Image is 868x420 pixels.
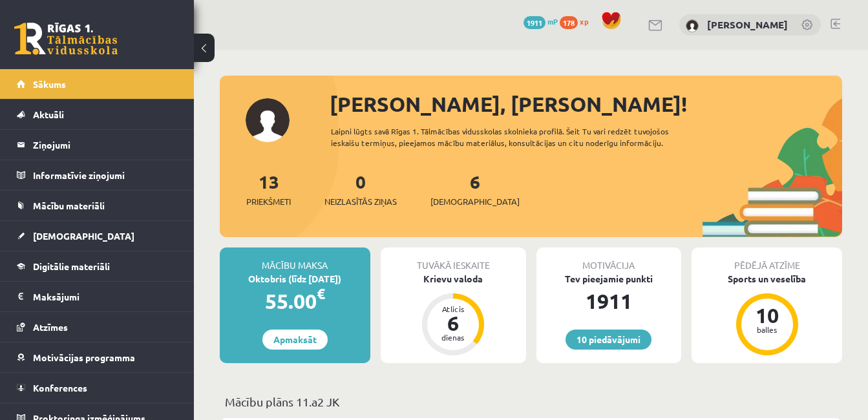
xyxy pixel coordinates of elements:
a: Krievu valoda Atlicis 6 dienas [381,272,526,357]
div: dienas [434,333,472,341]
a: [DEMOGRAPHIC_DATA] [17,221,178,251]
span: Priekšmeti [246,195,291,208]
legend: Maksājumi [33,282,178,311]
div: Oktobris (līdz [DATE]) [220,272,370,286]
a: Atzīmes [17,312,178,342]
a: Apmaksāt [262,330,328,350]
span: [DEMOGRAPHIC_DATA] [33,230,134,242]
span: [DEMOGRAPHIC_DATA] [430,195,520,208]
span: Motivācijas programma [33,352,135,363]
div: Sports un veselība [692,272,842,286]
div: 6 [434,313,472,333]
a: 0Neizlasītās ziņas [324,170,397,208]
span: Mācību materiāli [33,200,105,211]
div: Pēdējā atzīme [692,247,842,272]
span: € [317,284,325,303]
legend: Informatīvie ziņojumi [33,160,178,190]
a: 178 xp [560,16,595,26]
span: Neizlasītās ziņas [324,195,397,208]
div: Tev pieejamie punkti [536,272,682,286]
a: Digitālie materiāli [17,251,178,281]
a: Rīgas 1. Tālmācības vidusskola [14,23,118,55]
p: Mācību plāns 11.a2 JK [225,393,837,410]
a: Aktuāli [17,100,178,129]
a: [PERSON_NAME] [707,18,788,31]
span: Digitālie materiāli [33,260,110,272]
a: 1911 mP [524,16,558,26]
span: 178 [560,16,578,29]
a: Konferences [17,373,178,403]
span: Sākums [33,78,66,90]
div: [PERSON_NAME], [PERSON_NAME]! [330,89,842,120]
div: balles [748,326,787,333]
legend: Ziņojumi [33,130,178,160]
div: Tuvākā ieskaite [381,247,526,272]
div: Motivācija [536,247,682,272]
span: mP [547,16,558,26]
span: xp [580,16,588,26]
span: 1911 [524,16,545,29]
a: 6[DEMOGRAPHIC_DATA] [430,170,520,208]
span: Atzīmes [33,321,68,333]
div: 10 [748,305,787,326]
div: Mācību maksa [220,247,370,272]
a: Maksājumi [17,282,178,311]
div: Laipni lūgts savā Rīgas 1. Tālmācības vidusskolas skolnieka profilā. Šeit Tu vari redzēt tuvojošo... [331,125,704,149]
a: 13Priekšmeti [246,170,291,208]
a: Informatīvie ziņojumi [17,160,178,190]
a: Sports un veselība 10 balles [692,272,842,357]
img: Markuss Megnis [686,19,699,32]
div: 55.00 [220,286,370,317]
div: Atlicis [434,305,472,313]
a: Mācību materiāli [17,191,178,220]
div: 1911 [536,286,682,317]
span: Konferences [33,382,87,394]
div: Krievu valoda [381,272,526,286]
a: 10 piedāvājumi [566,330,651,350]
a: Ziņojumi [17,130,178,160]
span: Aktuāli [33,109,64,120]
a: Sākums [17,69,178,99]
a: Motivācijas programma [17,342,178,372]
